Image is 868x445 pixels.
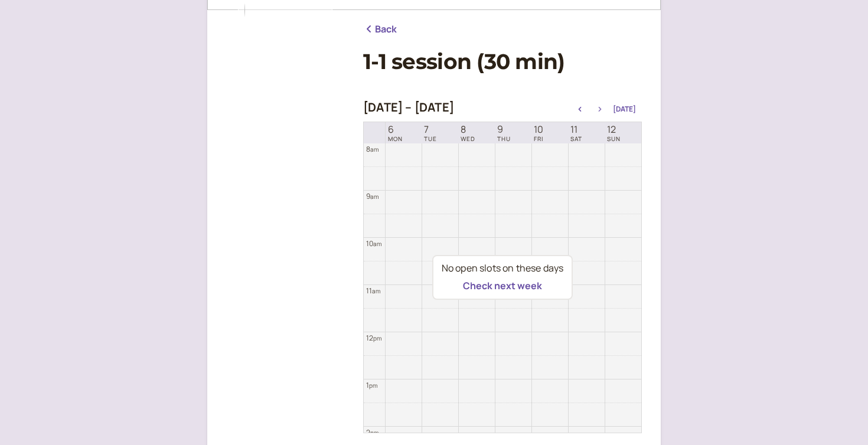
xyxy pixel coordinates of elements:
[613,105,636,113] button: [DATE]
[463,280,542,291] button: Check next week
[363,49,642,74] h1: 1-1 session (30 min)
[363,100,454,114] h2: [DATE] – [DATE]
[363,22,397,37] a: Back
[442,261,563,276] div: No open slots on these days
